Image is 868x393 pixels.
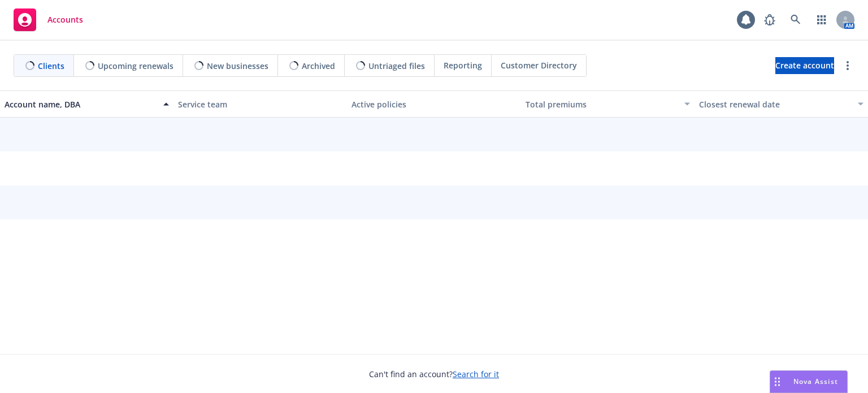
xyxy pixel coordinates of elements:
[770,371,784,392] div: Drag to move
[784,8,807,31] a: Search
[347,90,520,118] button: Active policies
[758,8,781,31] a: Report a Bug
[368,60,425,72] span: Untriaged files
[98,60,173,72] span: Upcoming renewals
[521,90,695,118] button: Total premiums
[444,59,482,71] span: Reporting
[302,60,335,72] span: Archived
[178,98,342,110] div: Service team
[5,98,157,110] div: Account name, DBA
[770,370,848,393] button: Nova Assist
[369,368,499,380] span: Can't find an account?
[810,8,833,31] a: Switch app
[775,55,834,76] span: Create account
[695,90,868,118] button: Closest renewal date
[699,98,851,110] div: Closest renewal date
[453,369,499,379] a: Search for it
[793,377,838,386] span: Nova Assist
[207,60,268,72] span: New businesses
[38,60,64,72] span: Clients
[501,59,577,71] span: Customer Directory
[775,57,834,74] a: Create account
[841,59,854,72] a: more
[9,4,88,36] a: Accounts
[47,15,83,24] span: Accounts
[526,98,678,110] div: Total premiums
[173,90,347,118] button: Service team
[351,98,516,110] div: Active policies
